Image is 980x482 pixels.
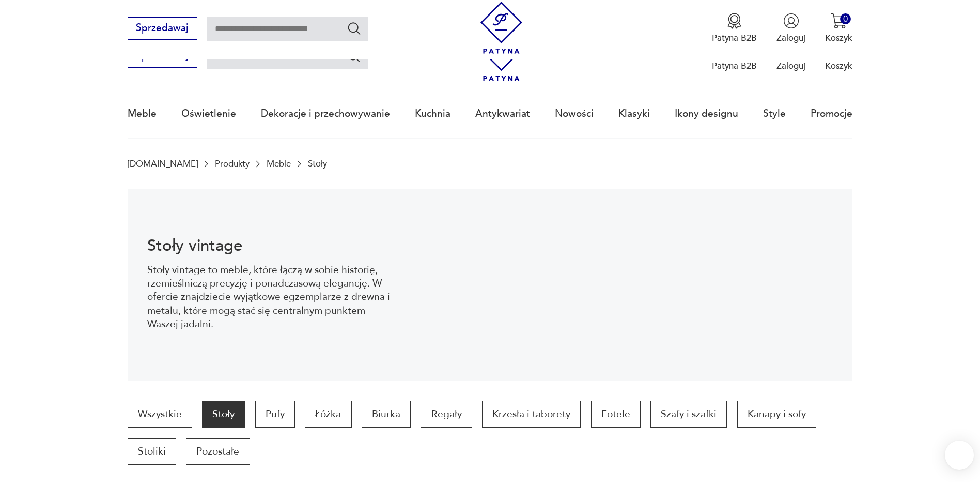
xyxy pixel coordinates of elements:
[776,32,805,44] p: Zaloguj
[202,401,245,428] a: Stoły
[825,60,852,72] p: Koszyk
[305,401,351,428] a: Łóżka
[825,13,852,44] button: 0Koszyk
[618,90,650,138] a: Klasyki
[186,438,250,465] a: Pozostałe
[591,401,641,428] a: Fotele
[776,60,805,72] p: Zaloguj
[128,159,198,169] a: [DOMAIN_NAME]
[482,401,581,428] a: Krzesła i taborety
[128,17,197,40] button: Sprzedawaj
[650,401,727,428] a: Szafy i szafki
[475,2,527,54] img: Patyna - sklep z meblami i dekoracjami vintage
[128,25,197,33] a: Sprzedawaj
[415,90,450,138] a: Kuchnia
[261,90,390,138] a: Dekoracje i przechowywanie
[475,90,530,138] a: Antykwariat
[308,159,327,169] p: Stoły
[825,32,852,44] p: Koszyk
[831,13,847,29] img: Ikona koszyka
[737,401,816,428] a: Kanapy i sofy
[811,90,852,138] a: Promocje
[181,90,236,138] a: Oświetlenie
[128,401,192,428] a: Wszystkie
[147,238,398,253] h1: Stoły vintage
[347,21,362,36] button: Szukaj
[712,60,757,72] p: Patyna B2B
[215,159,250,169] a: Produkty
[555,90,594,138] a: Nowości
[675,90,738,138] a: Ikony designu
[763,90,786,138] a: Style
[776,13,805,44] button: Zaloguj
[347,49,362,64] button: Szukaj
[255,401,295,428] a: Pufy
[128,53,197,61] a: Sprzedawaj
[421,401,472,428] a: Regały
[726,13,742,29] img: Ikona medalu
[128,90,157,138] a: Meble
[128,438,176,465] a: Stoliki
[783,13,799,29] img: Ikonka użytkownika
[362,401,411,428] a: Biurka
[712,32,757,44] p: Patyna B2B
[945,441,974,470] iframe: Smartsupp widget button
[840,13,851,24] div: 0
[712,13,757,44] button: Patyna B2B
[147,263,398,332] p: Stoły vintage to meble, które łączą w sobie historię, rzemieślniczą precyzję i ponadczasową elega...
[267,159,291,169] a: Meble
[712,13,757,44] a: Ikona medaluPatyna B2B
